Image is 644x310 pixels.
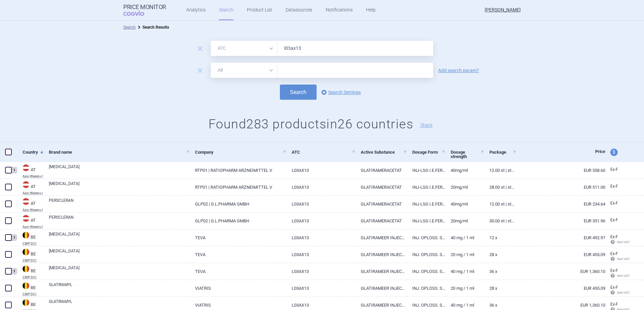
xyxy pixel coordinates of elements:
[451,144,484,165] a: Dosage strength
[11,167,17,174] div: 1
[407,229,446,246] a: INJ. OPLOSS. S.C. [VOORGEV. SPUIT]
[356,213,407,229] a: GLATIRAMERACETAT
[605,182,630,192] a: Ex-F
[446,213,484,229] a: 20MG/ML
[517,229,605,246] a: EUR 492.97
[190,280,287,297] a: VIATRIS
[287,246,356,263] a: L03AX13
[489,144,517,160] a: Package
[610,167,618,172] span: Ex-factory price
[595,149,605,154] span: Price
[18,181,44,195] a: ATATApo-Warenv.I
[610,257,636,261] span: Ret+VAT calc
[123,24,136,31] li: Search
[123,4,166,17] a: Price MonitorCOGVIO
[610,291,636,294] span: Ret+VAT calc
[446,196,484,212] a: 40MG/ML
[190,162,287,179] a: RTP01 | RATIOPHARM ARZNEIMITTEL V
[605,215,630,225] a: Ex-F
[23,164,29,171] img: Austria
[446,263,484,280] a: 40 mg / 1 ml
[23,249,29,255] img: Belgium
[287,280,356,297] a: L03AX13
[605,266,630,281] a: Ex-F Ret+VAT calc
[287,213,356,229] a: L03AX13
[11,268,17,275] div: 1
[610,201,618,206] span: Ex-factory price
[610,274,636,278] span: Ret+VAT calc
[49,265,190,277] a: [MEDICAL_DATA]
[18,282,44,296] a: BEBECBIP DCI
[23,198,29,205] img: Austria
[407,196,446,212] a: INJ-LSG I.E.FERTIGSPRITZE
[517,263,605,280] a: EUR 1,360.10
[287,162,356,179] a: L03AX13
[49,197,190,210] a: PERSCLERAN
[23,266,29,272] img: Belgium
[407,246,446,263] a: INJ. OPLOSS. S.C. [VOORGEV. SPUIT]
[517,280,605,297] a: EUR 455.09
[190,213,287,229] a: GLP02 | G.L.PHARMA GMBH
[605,165,630,175] a: Ex-F
[18,214,44,228] a: ATATApo-Warenv.I
[123,4,166,10] strong: Price Monitor
[407,162,446,179] a: INJ-LSG I.E.FERTIGSPRITZE
[23,175,44,178] abbr: Apo-Warenv.I — Apothekerverlag Warenverzeichnis. Online database developed by the Österreichische...
[190,179,287,195] a: RTP01 | RATIOPHARM ARZNEIMITTEL V
[23,215,29,222] img: Austria
[23,292,44,296] abbr: CBIP DCI — Belgian Center for Pharmacotherapeutic Information (CBIP)
[484,213,517,229] a: 30.00 ST | Stück
[412,144,446,160] a: Dosage Form
[605,232,630,248] a: Ex-F Ret+VAT calc
[420,123,432,127] button: Share
[123,25,136,30] a: Search
[190,263,287,280] a: TEVA
[517,179,605,195] a: EUR 511.00
[605,198,630,209] a: Ex-F
[287,196,356,212] a: L03AX13
[287,229,356,246] a: L03AX13
[142,25,169,30] strong: Search Results
[484,229,517,246] a: 12 x
[23,259,44,262] abbr: CBIP DCI — Belgian Center for Pharmacotherapeutic Information (CBIP)
[356,196,407,212] a: GLATIRAMERACETAT
[49,282,190,294] a: GLATIRAMYL
[49,248,190,260] a: [MEDICAL_DATA]
[361,144,407,160] a: Active Substance
[610,218,618,222] span: Ex-factory price
[517,196,605,212] a: EUR 234.64
[484,196,517,212] a: 12.00 ST | Stück
[49,214,190,226] a: PERSCLERAN
[49,231,190,243] a: [MEDICAL_DATA]
[356,246,407,263] a: GLATIRAMEER INJECTIE 20 MG / 1 ML
[446,229,484,246] a: 40 mg / 1 ml
[446,280,484,297] a: 20 mg / 1 ml
[484,263,517,280] a: 36 x
[18,248,44,262] a: BEBECBIP DCI
[49,164,190,176] a: [MEDICAL_DATA]
[123,10,154,16] span: COGVIO
[407,280,446,297] a: INJ. OPLOSS. S.C. [VOORGEV. SPUIT]
[407,263,446,280] a: INJ. OPLOSS. S.C. [VOORGEV. SPUIT]
[23,242,44,245] abbr: CBIP DCI — Belgian Center for Pharmacotherapeutic Information (CBIP)
[484,246,517,263] a: 28 x
[484,162,517,179] a: 12.00 ST | Stück
[23,276,44,279] abbr: CBIP DCI — Belgian Center for Pharmacotherapeutic Information (CBIP)
[605,249,630,265] a: Ex-F Ret+VAT calc
[446,179,484,195] a: 20MG/ML
[190,246,287,263] a: TEVA
[356,263,407,280] a: GLATIRAMEER INJECTIE 40 MG / 1 ML
[23,299,29,306] img: Belgium
[18,197,44,212] a: ATATApo-Warenv.I
[517,162,605,179] a: EUR 558.60
[23,232,29,239] img: Belgium
[517,213,605,229] a: EUR 351.96
[23,208,44,212] abbr: Apo-Warenv.I — Apothekerverlag Warenverzeichnis. Online database developed by the Österreichische...
[23,144,44,160] a: Country
[292,144,356,160] a: ATC
[610,285,618,290] span: Ex-factory price
[356,162,407,179] a: GLATIRAMERACETAT
[407,213,446,229] a: INJ-LSG I.E.FERTIGSPRITZE
[23,225,44,228] abbr: Apo-Warenv.I — Apothekerverlag Warenverzeichnis. Online database developed by the Österreichische...
[356,280,407,297] a: GLATIRAMEER INJECTIE 20 MG / 1 ML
